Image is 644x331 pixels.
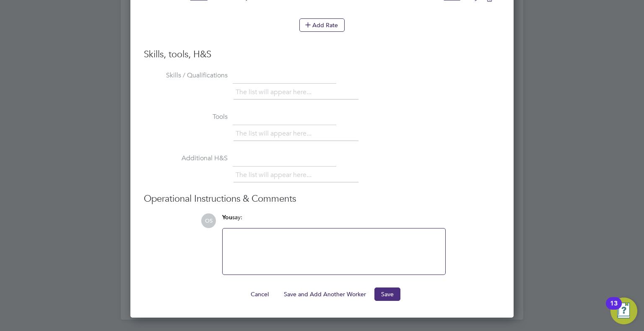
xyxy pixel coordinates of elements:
[244,287,275,301] button: Cancel
[144,113,228,121] label: Tools
[236,169,315,181] li: The list will appear here...
[222,214,232,221] span: You
[144,71,228,80] label: Skills / Qualifications
[374,287,400,301] button: Save
[610,303,618,314] div: 13
[201,213,216,228] span: OS
[236,87,315,98] li: The list will appear here...
[144,193,500,205] h3: Operational Instructions & Comments
[299,18,345,32] button: Add Rate
[277,287,373,301] button: Save and Add Another Worker
[222,213,446,228] div: say:
[144,49,500,61] h3: Skills, tools, H&S
[236,128,315,139] li: The list will appear here...
[144,154,228,163] label: Additional H&S
[610,298,637,324] button: Open Resource Center, 13 new notifications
